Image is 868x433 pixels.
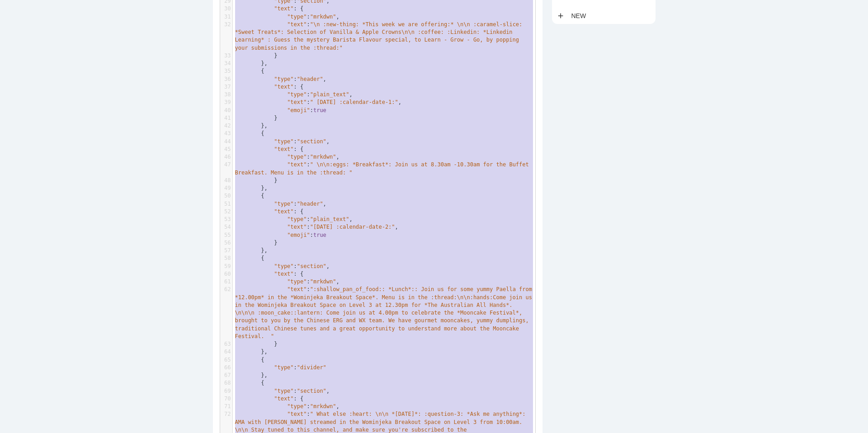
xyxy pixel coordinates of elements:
div: 48 [220,177,232,184]
div: 40 [220,107,232,114]
div: 57 [220,247,232,254]
span: "text" [274,146,293,152]
span: "[DATE] :calendar-date-2:" [310,224,395,230]
span: : , [235,224,398,230]
span: : { [235,146,304,152]
div: 42 [220,122,232,130]
span: } [235,341,278,347]
a: addNew [557,8,591,24]
div: 33 [220,52,232,60]
span: }, [235,60,268,66]
div: 36 [220,75,232,83]
div: 56 [220,239,232,247]
span: "type" [274,76,293,82]
span: "text" [274,5,293,12]
span: : , [235,263,330,269]
span: } [235,240,278,246]
span: { [235,68,264,74]
span: "text" [274,84,293,90]
div: 37 [220,83,232,91]
div: 46 [220,153,232,161]
div: 55 [220,231,232,239]
span: }, [235,247,268,254]
span: "emoji" [287,107,310,113]
div: 66 [220,364,232,372]
div: 50 [220,192,232,200]
span: "text" [287,411,307,417]
span: { [235,357,264,363]
div: 53 [220,216,232,223]
span: " \n\n:eggs: *Breakfast*: Join us at 8.30am -10.30am for the Buffet Breakfast. Menu is in the :th... [235,161,533,175]
div: 38 [220,91,232,99]
span: "text" [274,208,293,215]
span: } [235,52,278,59]
span: "text" [287,224,307,230]
span: "text" [287,21,307,28]
span: : , [235,388,330,394]
span: : , [235,138,330,145]
span: "text" [287,286,307,292]
div: 59 [220,263,232,270]
div: 35 [220,67,232,75]
span: : , [235,403,340,409]
span: "type" [274,388,293,394]
span: : [235,286,536,339]
span: : , [235,76,326,82]
span: { [235,380,264,386]
span: "type" [287,91,307,98]
span: "\n :new-thing: *This week we are offering:* \n\n :caramel-slice: *Sweet Treats*: Selection of Va... [235,21,526,51]
div: 54 [220,223,232,231]
span: : , [235,216,353,222]
span: : , [235,201,326,207]
span: "section" [297,388,326,394]
div: 65 [220,356,232,364]
span: : [235,232,326,238]
span: : { [235,395,304,402]
div: 47 [220,161,232,169]
span: } [235,177,278,184]
span: "mrkdwn" [310,14,336,20]
span: : , [235,91,353,98]
div: 60 [220,270,232,278]
div: 49 [220,184,232,192]
span: : , [235,99,402,105]
span: "type" [287,216,307,222]
div: 71 [220,403,232,410]
i: add [557,8,565,24]
div: 72 [220,410,232,418]
span: "section" [297,263,326,269]
span: : [235,107,326,113]
span: : { [235,84,304,90]
span: : { [235,271,304,277]
span: : [235,364,326,371]
div: 69 [220,387,232,395]
span: "type" [274,138,293,145]
span: "mrkdwn" [310,278,336,285]
span: "type" [287,403,307,409]
div: 30 [220,5,232,13]
span: "type" [287,14,307,20]
span: "plain_text" [310,216,349,222]
div: 32 [220,21,232,28]
span: "emoji" [287,232,310,238]
span: " [DATE] :calendar-date-1:" [310,99,398,105]
div: 68 [220,379,232,387]
span: : , [235,14,340,20]
span: : , [235,278,340,285]
span: ":shallow_pan_of_food:: *Lunch*:: Join us for some yummy Paella from *12.00pm* in the *Wominjeka ... [235,286,536,339]
div: 51 [220,200,232,208]
span: "type" [274,364,293,371]
span: "type" [287,278,307,285]
div: 58 [220,254,232,262]
span: "text" [287,161,307,168]
span: : { [235,5,304,12]
div: 34 [220,60,232,67]
span: true [313,107,326,113]
span: : [235,161,533,175]
span: }, [235,122,268,129]
div: 64 [220,348,232,356]
div: 62 [220,286,232,293]
div: 43 [220,130,232,137]
div: 45 [220,146,232,153]
span: "header" [297,76,323,82]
